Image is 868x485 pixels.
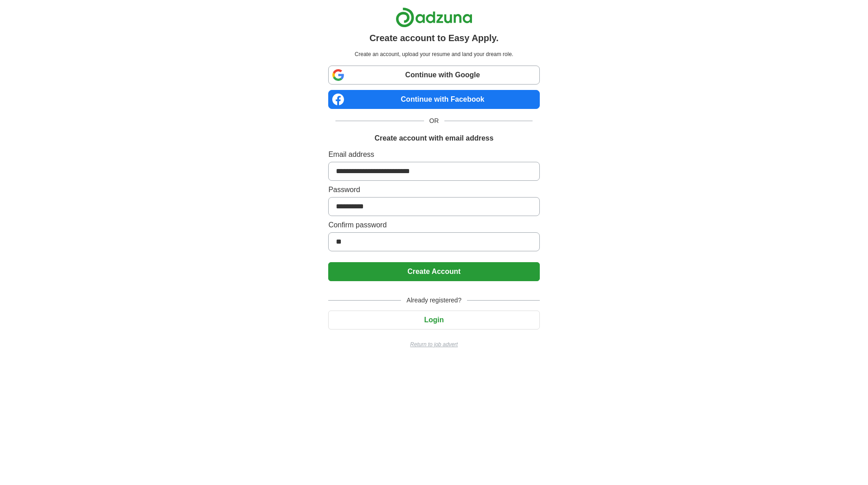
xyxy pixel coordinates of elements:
[328,90,539,109] a: Continue with Facebook
[328,220,539,231] label: Confirm password
[369,31,499,45] h1: Create account to Easy Apply.
[328,262,539,281] button: Create Account
[328,149,539,160] label: Email address
[424,116,444,126] span: OR
[330,50,538,58] p: Create an account, upload your resume and land your dream role.
[328,311,539,330] button: Login
[374,133,493,144] h1: Create account with email address
[401,296,467,305] span: Already registered?
[328,340,539,348] a: Return to job advert
[396,7,472,28] img: Adzuna logo
[328,316,539,324] a: Login
[328,66,539,85] a: Continue with Google
[328,184,539,195] label: Password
